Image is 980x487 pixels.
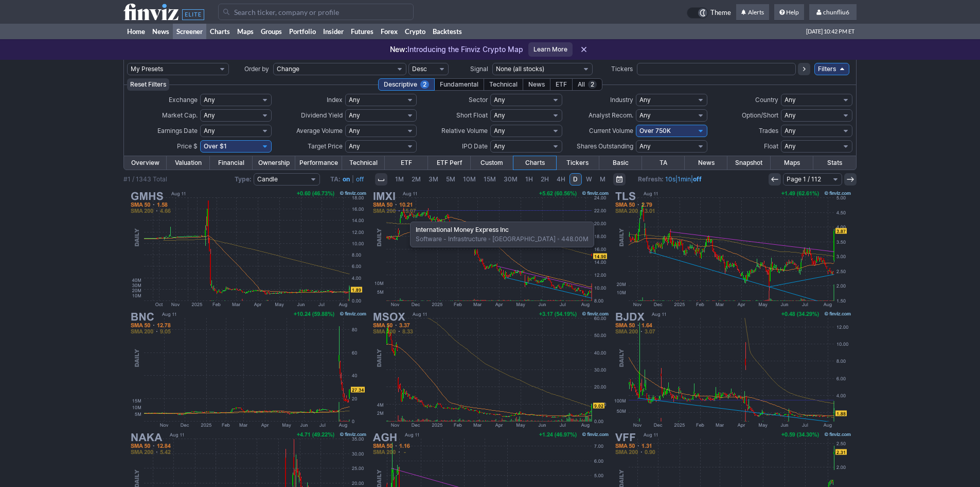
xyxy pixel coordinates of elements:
[556,235,561,243] span: •
[541,175,549,183] span: 2H
[420,80,429,89] span: 2
[319,24,347,39] a: Insider
[556,156,599,170] a: Tickers
[428,156,471,170] a: ETF Perf
[173,24,206,39] a: Screener
[525,175,533,183] span: 1H
[128,189,368,309] img: GMHS - Gamehaus Holdings Inc - Stock Price Chart
[771,156,813,170] a: Maps
[586,175,592,183] span: W
[610,96,633,104] span: Industry
[234,24,257,39] a: Maps
[611,65,633,73] span: Tickers
[577,142,633,150] span: Shares Outstanding
[462,142,488,150] span: IPO Date
[513,156,556,170] a: Charts
[123,24,149,39] a: Home
[612,189,853,309] img: TLS - Telos Corp - Stock Price Chart
[378,78,435,91] div: Descriptive
[693,175,702,183] a: off
[434,78,484,91] div: Fundamental
[471,156,513,170] a: Custom
[441,127,488,135] span: Relative Volume
[429,175,438,183] span: 3M
[169,96,198,104] span: Exchange
[442,173,459,186] a: 5M
[391,173,407,186] a: 1M
[425,173,442,186] a: 3M
[823,8,849,16] span: chunfliu6
[589,127,633,135] span: Current Volume
[218,4,414,20] input: Search
[162,111,198,119] span: Market Cap.
[410,222,594,247] div: Software - Infrastructure [GEOGRAPHIC_DATA] 448.00M
[480,173,500,186] a: 15M
[356,175,364,183] a: off
[342,156,385,170] a: Technical
[296,127,343,135] span: Average Volume
[736,4,769,21] a: Alerts
[401,24,429,39] a: Crypto
[347,24,377,39] a: Futures
[167,156,209,170] a: Valuation
[727,156,770,170] a: Snapshot
[123,174,167,184] div: #1 / 1343 Total
[638,175,664,183] b: Refresh:
[528,42,573,57] a: Learn More
[638,174,702,184] span: | |
[687,7,731,19] a: Theme
[446,175,455,183] span: 5M
[550,78,573,91] div: ETF
[370,309,611,430] img: MSOX - AdvisorShares MSOS 2x Daily ETF - Stock Price Chart
[390,44,523,55] p: Introducing the Finviz Crypto Map
[370,189,611,309] img: IMXI - International Money Express Inc - Stock Price Chart
[412,175,421,183] span: 2M
[710,7,731,19] span: Theme
[385,156,427,170] a: ETF
[764,142,778,150] span: Float
[375,173,387,186] button: Interval
[806,24,854,39] span: [DATE] 10:42 PM ET
[470,65,488,73] span: Signal
[124,156,167,170] a: Overview
[206,24,234,39] a: Charts
[572,78,602,91] div: All
[504,175,518,183] span: 30M
[469,96,488,104] span: Sector
[600,175,605,183] span: M
[596,173,609,186] a: M
[484,175,496,183] span: 15M
[286,24,319,39] a: Portfolio
[523,78,550,91] div: News
[157,127,198,135] span: Earnings Date
[459,173,479,186] a: 10M
[742,111,778,119] span: Option/Short
[343,175,350,183] a: on
[463,175,476,183] span: 10M
[149,24,173,39] a: News
[665,175,675,183] a: 10s
[522,173,537,186] a: 1H
[484,78,523,91] div: Technical
[408,173,424,186] a: 2M
[301,111,343,119] span: Dividend Yield
[557,175,565,183] span: 4H
[487,235,492,243] span: •
[589,111,633,119] span: Analyst Recom.
[377,24,401,39] a: Forex
[599,156,642,170] a: Basic
[330,175,341,183] b: TA:
[308,142,343,150] span: Target Price
[210,156,253,170] a: Financial
[678,175,691,183] a: 1min
[244,65,269,73] span: Order by
[588,80,597,89] span: 2
[295,156,342,170] a: Performance
[395,175,404,183] span: 1M
[553,173,569,186] a: 4H
[390,45,407,54] span: New:
[127,78,169,91] button: Reset Filters
[814,63,849,75] a: Filters
[235,175,252,183] b: Type:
